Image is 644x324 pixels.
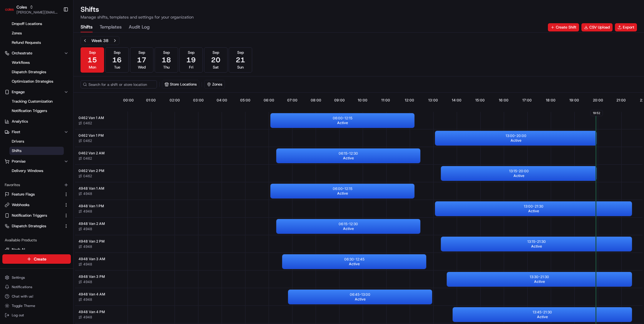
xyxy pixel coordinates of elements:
a: Shifts [9,147,64,155]
span: Active [537,315,548,319]
a: 💻API Documentation [47,83,97,93]
span: Mon [89,65,96,70]
button: Sep20Sat [204,47,228,73]
button: Shifts [81,22,93,32]
span: 10:00 [358,98,367,103]
span: Active [355,297,366,302]
button: Create [2,254,71,264]
span: 0462 Van 1 AM [78,116,104,120]
button: Next week [111,36,119,45]
div: Start new chat [20,56,96,62]
button: Nash AI [2,245,71,254]
span: Pylon [58,100,71,104]
span: Toggle Theme [12,303,35,308]
span: 4948 [83,227,92,231]
span: Refund Requests [12,40,41,45]
p: 06:00 - 12:15 [333,186,352,191]
button: 4948 [78,262,92,267]
span: 0462 [83,156,92,161]
span: 16 [112,55,122,65]
span: Dropoff Locations [12,21,42,26]
span: Sun [237,65,244,70]
p: 06:00 - 12:15 [333,116,352,121]
span: 4948 [83,191,92,196]
span: 14:00 [452,98,461,103]
span: Active [531,244,542,249]
button: Store Locations [162,80,199,89]
span: Create [34,256,46,262]
span: Sep [188,50,195,55]
button: Start new chat [100,58,107,65]
p: 06:30 - 12:45 [344,257,364,262]
span: 0462 Van 2 PM [78,168,104,173]
button: Toggle Theme [2,302,71,310]
span: 13:00 [428,98,438,103]
button: Zones [205,80,225,88]
span: 11:00 [381,98,390,103]
a: Notification Triggers [9,107,64,115]
img: 1736555255976-a54dd68f-1ca7-489b-9aae-adbdc363a1c4 [6,56,16,67]
a: Delivery Windows [9,167,64,175]
button: Sep16Tue [105,47,129,73]
p: 06:15 - 12:30 [339,222,358,226]
span: 07:00 [287,98,297,103]
span: 0462 [83,121,92,126]
span: 18:00 [546,98,556,103]
button: Sep18Thu [155,47,178,73]
button: ColesColes[PERSON_NAME][EMAIL_ADDRESS][DOMAIN_NAME] [2,2,61,16]
span: 01:00 [146,98,156,103]
span: 18 [162,55,171,65]
span: Active [513,173,524,178]
button: Notification Triggers [2,211,71,220]
span: Webhooks [12,202,29,208]
span: 4948 Van 2 AM [78,221,105,226]
span: 03:00 [193,98,204,103]
img: Nash [6,6,18,18]
button: Log out [2,311,71,319]
span: Wed [138,65,146,70]
button: [PERSON_NAME][EMAIL_ADDRESS][DOMAIN_NAME] [16,10,58,15]
span: Sep [163,50,170,55]
span: Chat with us! [12,294,33,299]
button: Coles [16,4,27,10]
p: 06:15 - 12:30 [339,151,358,156]
button: 4948 [78,191,92,196]
span: Sep [213,50,219,55]
p: Manage shifts, templates and settings for your organization [81,14,194,20]
button: 4948 [78,280,92,284]
span: 4948 [83,315,92,320]
button: Webhooks [2,200,71,210]
a: Powered byPylon [41,99,71,104]
a: Dropoff Locations [9,20,64,28]
a: Refund Requests [9,39,64,47]
span: Active [511,138,521,143]
p: 13:00 - 21:30 [524,204,543,209]
button: 4948 [78,209,92,214]
span: Promise [12,159,26,164]
button: 4948 [78,227,92,231]
span: 08:00 [311,98,321,103]
span: API Documentation [56,85,94,91]
span: Sat [213,65,219,70]
p: 13:30 - 21:30 [530,275,549,279]
span: Dispatch Strategies [12,223,46,229]
a: Dispatch Strategies [9,68,64,76]
button: CSV Upload [581,23,613,31]
span: Nash AI [12,247,25,252]
span: Active [343,156,354,161]
div: Week 38 [91,38,108,44]
span: Fleet [12,129,20,135]
span: 06:00 [264,98,274,103]
button: 4948 [78,244,92,249]
span: Tue [114,65,120,70]
span: 4948 Van 2 PM [78,239,105,244]
span: 4948 [83,297,92,302]
a: Drivers [9,137,64,146]
div: We're available if you need us! [20,62,74,67]
span: 4948 Van 3 PM [78,274,105,279]
span: 20 [211,55,220,65]
span: 4948 [83,209,92,214]
span: 12:00 [405,98,414,103]
button: 0462 [78,156,92,161]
